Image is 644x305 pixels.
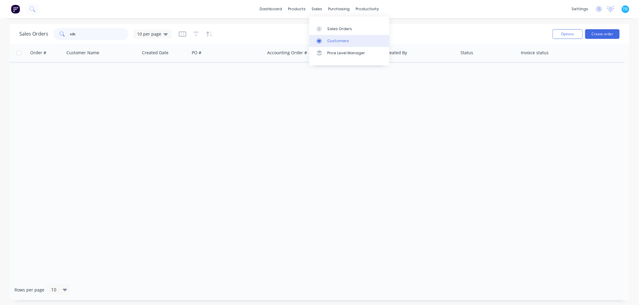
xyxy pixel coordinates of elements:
div: productivity [353,5,382,14]
a: Sales Orders [309,23,389,35]
div: Status [460,50,473,56]
h1: Sales Orders [19,31,48,37]
span: 10 per page [137,31,161,37]
img: Factory [11,5,20,14]
span: Rows per page [14,287,44,293]
a: dashboard [257,5,285,14]
button: Options [553,29,583,39]
input: Search... [70,28,129,40]
div: Price Level Manager [327,50,365,56]
div: purchasing [325,5,353,14]
a: Customers [309,35,389,47]
div: Invoice status [521,50,549,56]
div: Sales Orders [327,26,352,32]
a: Price Level Manager [309,47,389,59]
div: PO # [192,50,201,56]
div: products [285,5,309,14]
div: Customer Name [66,50,99,56]
div: Created By [385,50,407,56]
div: settings [569,5,591,14]
div: sales [309,5,325,14]
span: TD [623,6,628,12]
button: Create order [585,29,620,39]
div: Created Date [142,50,168,56]
div: Order # [30,50,46,56]
div: Customers [327,38,349,44]
div: Accounting Order # [267,50,307,56]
